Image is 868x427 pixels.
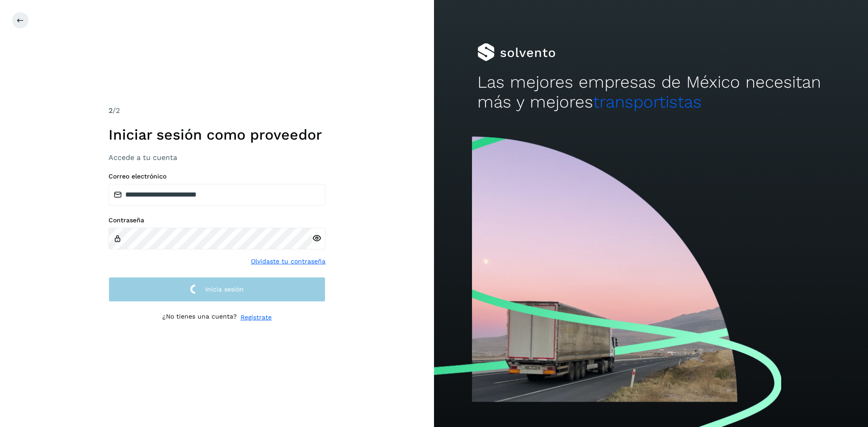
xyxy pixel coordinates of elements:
span: Inicia sesión [205,286,244,292]
label: Correo electrónico [108,173,325,180]
p: ¿No tienes una cuenta? [162,313,237,322]
label: Contraseña [108,216,325,224]
h2: Las mejores empresas de México necesitan más y mejores [477,72,825,113]
a: Regístrate [241,313,272,322]
span: 2 [108,106,113,115]
h1: Iniciar sesión como proveedor [108,126,325,143]
h3: Accede a tu cuenta [108,153,325,162]
a: Olvidaste tu contraseña [251,257,325,266]
div: /2 [108,105,325,116]
span: transportistas [593,92,702,112]
button: Inicia sesión [108,277,325,302]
